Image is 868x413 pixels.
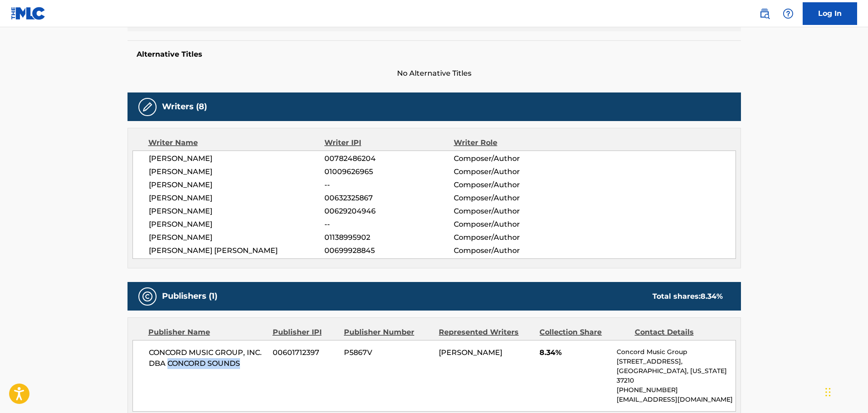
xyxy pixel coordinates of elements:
img: MLC Logo [11,7,46,20]
h5: Alternative Titles [137,50,732,59]
span: 01138995902 [324,232,453,243]
a: Log In [803,2,857,25]
img: help [783,8,794,19]
span: [PERSON_NAME] [PERSON_NAME] [149,245,325,256]
h5: Writers (8) [162,102,207,112]
span: Composer/Author [454,245,571,256]
span: CONCORD MUSIC GROUP, INC. DBA CONCORD SOUNDS [149,347,266,369]
span: P5867V [344,347,432,358]
span: 00699928845 [324,245,453,256]
span: 00601712397 [273,347,337,358]
span: 00632325867 [324,193,453,204]
h5: Publishers (1) [162,291,217,301]
span: -- [324,219,453,230]
img: Publishers [142,291,153,302]
iframe: Chat Widget [823,369,868,413]
span: Composer/Author [454,180,571,190]
span: Composer/Author [454,206,571,217]
div: Writer Role [454,137,571,148]
span: 8.34 % [701,292,723,301]
span: [PERSON_NAME] [149,232,325,243]
span: [PERSON_NAME] [439,348,502,357]
span: [PERSON_NAME] [149,193,325,204]
span: Composer/Author [454,232,571,243]
div: Help [779,5,797,23]
div: Publisher IPI [273,327,337,338]
span: [PERSON_NAME] [149,180,325,190]
span: Composer/Author [454,153,571,164]
span: [PERSON_NAME] [149,153,325,164]
span: 01009626965 [324,166,453,177]
div: Total shares: [652,291,723,302]
img: search [759,8,770,19]
span: No Alternative Titles [128,68,741,79]
span: Composer/Author [454,219,571,230]
div: Represented Writers [439,327,533,338]
p: Concord Music Group [617,347,735,357]
p: [PHONE_NUMBER] [617,385,735,395]
span: 00629204946 [324,206,453,217]
span: [PERSON_NAME] [149,206,325,217]
div: Publisher Name [148,327,266,338]
span: 00782486204 [324,153,453,164]
div: Drag [825,379,831,406]
div: Writer IPI [324,137,454,148]
p: [EMAIL_ADDRESS][DOMAIN_NAME] [617,395,735,404]
span: -- [324,180,453,190]
div: Collection Share [539,327,628,338]
div: Publisher Number [344,327,432,338]
span: Composer/Author [454,193,571,204]
span: [PERSON_NAME] [149,219,325,230]
p: [GEOGRAPHIC_DATA], [US_STATE] 37210 [617,366,735,385]
span: [PERSON_NAME] [149,166,325,177]
div: Contact Details [635,327,723,338]
span: Composer/Author [454,166,571,177]
p: [STREET_ADDRESS], [617,357,735,366]
span: 8.34% [539,347,610,358]
a: Public Search [755,5,774,23]
img: Writers [142,102,153,112]
div: Writer Name [148,137,325,148]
